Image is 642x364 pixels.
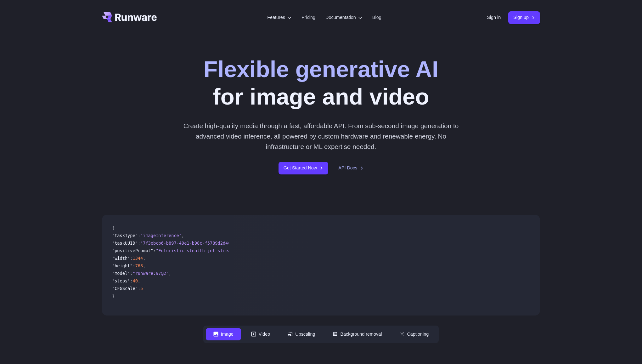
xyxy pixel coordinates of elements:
[130,256,132,261] span: :
[204,56,438,82] strong: Flexible generative AI
[338,164,363,172] a: API Docs
[156,248,390,253] span: "Futuristic stealth jet streaking through a neon-lit cityscape with glowing purple exhaust"
[112,286,138,291] span: "CFGScale"
[112,256,130,261] span: "width"
[132,271,169,276] span: "runware:97@2"
[138,233,140,238] span: :
[392,328,436,340] button: Captioning
[206,328,241,340] button: Image
[140,241,238,246] span: "7f3ebcb6-b897-49e1-b98c-f5789d2d40d7"
[132,263,135,268] span: :
[487,14,501,21] a: Sign in
[138,286,140,291] span: :
[279,162,328,174] a: Get Started Now
[138,278,140,283] span: ,
[153,248,156,253] span: :
[182,233,184,238] span: ,
[181,121,461,152] p: Create high-quality media through a fast, affordable API. From sub-second image generation to adv...
[130,271,132,276] span: :
[135,263,143,268] span: 768
[143,256,145,261] span: ,
[112,248,153,253] span: "positivePrompt"
[372,14,381,21] a: Blog
[169,271,171,276] span: ,
[102,12,157,22] a: Go to /
[325,14,362,21] label: Documentation
[132,256,143,261] span: 1344
[280,328,323,340] button: Upscaling
[112,225,115,230] span: {
[112,233,138,238] span: "taskType"
[508,11,540,24] a: Sign up
[138,241,140,246] span: :
[132,278,138,283] span: 40
[244,328,278,340] button: Video
[301,14,315,21] a: Pricing
[140,286,143,291] span: 5
[112,241,138,246] span: "taskUUID"
[140,233,182,238] span: "imageInference"
[112,271,130,276] span: "model"
[112,278,130,283] span: "steps"
[112,263,132,268] span: "height"
[325,328,389,340] button: Background removal
[204,55,438,111] h1: for image and video
[130,278,132,283] span: :
[267,14,291,21] label: Features
[112,293,115,299] span: }
[143,263,145,268] span: ,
